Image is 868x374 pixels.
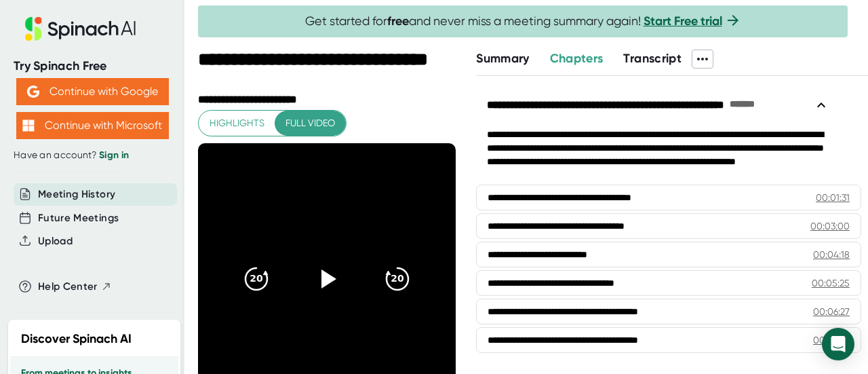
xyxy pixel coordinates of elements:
button: Highlights [199,111,275,136]
span: Chapters [550,51,604,66]
div: 00:05:25 [812,276,850,290]
h2: Discover Spinach AI [21,330,132,348]
button: Summary [476,50,529,68]
a: Start Free trial [644,14,722,29]
span: Help Center [38,279,98,295]
button: Help Center [38,279,112,295]
div: Have an account? [14,149,171,162]
span: Highlights [210,115,264,132]
span: Transcript [623,51,682,66]
span: Full video [285,115,335,132]
div: 00:06:27 [813,305,850,318]
button: Future Meetings [38,210,119,226]
div: 00:07:52 [813,333,850,347]
img: Aehbyd4JwY73AAAAAElFTkSuQmCC [27,86,39,98]
span: Summary [476,51,529,66]
div: Open Intercom Messenger [822,328,854,360]
span: Get started for and never miss a meeting summary again! [305,14,741,29]
button: Continue with Microsoft [16,112,169,139]
button: Upload [38,233,73,249]
button: Chapters [550,50,604,68]
button: Full video [275,111,346,136]
div: 00:03:00 [810,219,850,233]
button: Meeting History [38,187,115,202]
div: 00:04:18 [813,248,850,261]
button: Continue with Google [16,78,169,105]
div: 00:01:31 [816,191,850,204]
button: Transcript [623,50,682,68]
div: Try Spinach Free [14,58,171,74]
a: Sign in [99,149,129,161]
b: free [387,14,409,29]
